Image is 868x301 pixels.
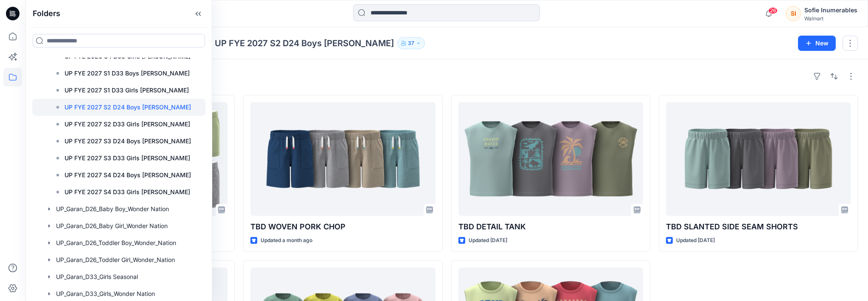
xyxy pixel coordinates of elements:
[666,102,851,216] a: TBD SLANTED SIDE SEAM SHORTS
[65,153,190,163] p: UP FYE 2027 S3 D33 Girls [PERSON_NAME]
[65,119,190,129] p: UP FYE 2027 S2 D33 Girls [PERSON_NAME]
[65,68,190,78] p: UP FYE 2027 S1 D33 Boys [PERSON_NAME]
[250,102,435,216] a: TBD WOVEN PORK CHOP
[469,236,507,245] p: Updated [DATE]
[804,15,857,22] div: Walmart
[261,236,312,245] p: Updated a month ago
[397,37,425,49] button: 37
[65,170,191,180] p: UP FYE 2027 S4 D24 Boys [PERSON_NAME]
[786,6,801,21] div: SI
[676,236,715,245] p: Updated [DATE]
[458,102,643,216] a: TBD DETAIL TANK
[458,221,643,233] p: TBD DETAIL TANK
[798,36,836,51] button: New
[408,39,414,48] p: 37
[804,5,857,15] div: Sofie Inumerables
[768,7,778,14] span: 26
[215,37,394,49] p: UP FYE 2027 S2 D24 Boys [PERSON_NAME]
[65,136,191,146] p: UP FYE 2027 S3 D24 Boys [PERSON_NAME]
[65,85,189,95] p: UP FYE 2027 S1 D33 Girls [PERSON_NAME]
[250,221,435,233] p: TBD WOVEN PORK CHOP
[65,102,191,112] p: UP FYE 2027 S2 D24 Boys [PERSON_NAME]
[666,221,851,233] p: TBD SLANTED SIDE SEAM SHORTS
[65,187,190,197] p: UP FYE 2027 S4 D33 Girls [PERSON_NAME]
